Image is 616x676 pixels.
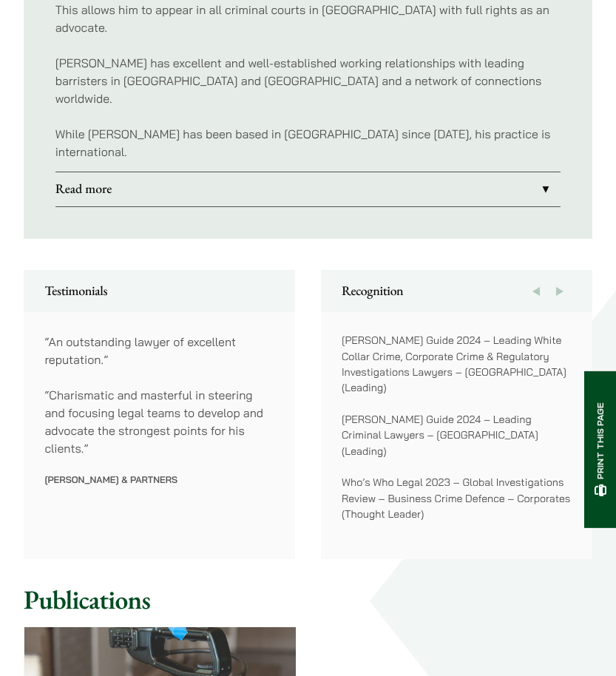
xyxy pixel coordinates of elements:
p: [PERSON_NAME] has excellent and well-established working relationships with leading barristers in... [55,54,561,107]
h2: Publications [24,584,592,616]
p: “Charismatic and masterful in steering and focusing legal teams to develop and advocate the stron... [44,386,274,457]
a: Read more [55,172,561,206]
p: [PERSON_NAME] Guide 2024 – Leading White Collar Crime, Corporate Crime & Regulatory Investigation... [342,333,572,396]
p: “An outstanding lawyer of excellent reputation.” [44,333,274,368]
p: This allows him to appear in all criminal courts in [GEOGRAPHIC_DATA] with full rights as an advo... [55,1,561,36]
p: While [PERSON_NAME] has been based in [GEOGRAPHIC_DATA] since [DATE], his practice is international. [55,125,561,160]
p: [PERSON_NAME] Guide 2024 – Leading Criminal Lawyers – [GEOGRAPHIC_DATA] (Leading) [342,412,572,459]
h2: Recognition [342,283,572,299]
p: [PERSON_NAME] & Partners [44,475,274,487]
h2: Testimonials [44,283,274,299]
button: Next [548,270,572,312]
button: Previous [524,270,548,312]
p: Who’s Who Legal 2023 – Global Investigations Review – Business Crime Defence – Corporates (Though... [342,475,572,522]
